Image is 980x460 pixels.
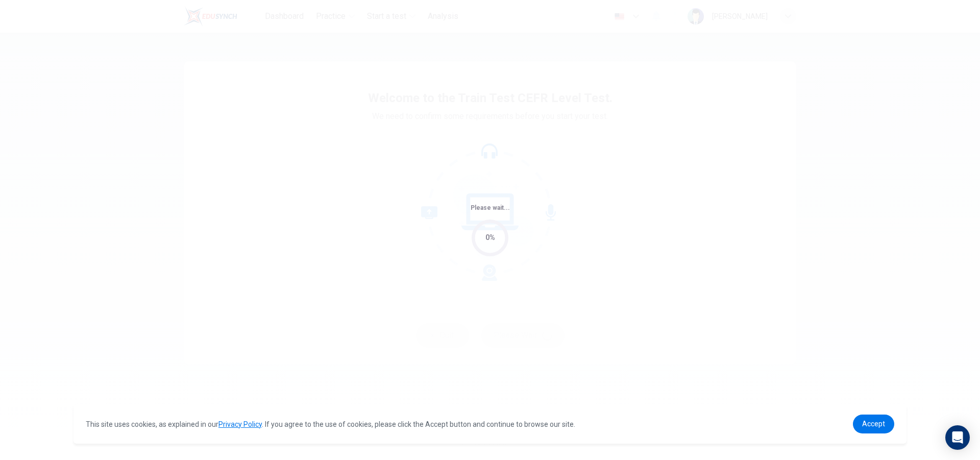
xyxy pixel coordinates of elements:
[73,404,906,444] div: cookieconsent
[471,204,510,211] span: Please wait...
[218,420,262,428] a: Privacy Policy
[485,232,495,244] div: 0%
[853,415,894,433] a: dismiss cookie message
[86,420,575,428] span: This site uses cookies, as explained in our . If you agree to the use of cookies, please click th...
[862,420,885,428] span: Accept
[945,425,970,450] div: Open Intercom Messenger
